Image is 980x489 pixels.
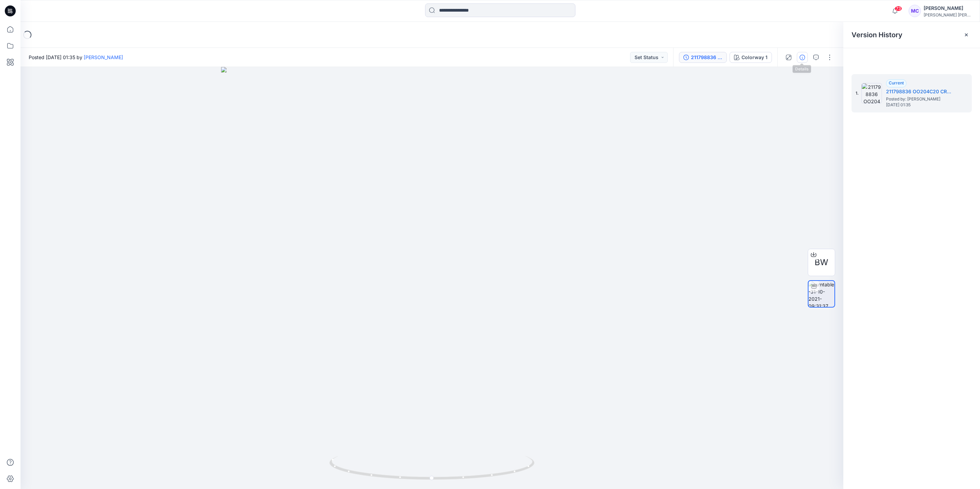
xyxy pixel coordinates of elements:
button: Colorway 1 [730,52,772,63]
div: 211798836 OO204C20 CROPPED BARN JACKET [691,54,722,61]
button: 211798836 OO204C20 CROPPED BARN JACKET [679,52,727,63]
img: turntable-31-10-2021-09:31:37 [808,281,834,307]
h5: 211798836 OO204C20 CROPPED BARN JACKET [886,87,954,96]
span: Version History [852,31,902,39]
span: BW [815,256,828,269]
span: Posted by: Jin Kim [886,96,954,103]
span: Current [889,80,904,85]
button: Close [964,32,969,38]
div: MC [909,5,921,17]
span: Posted [DATE] 01:35 by [29,54,123,61]
img: 211798836 OO204C20 CROPPED BARN JACKET [861,83,882,104]
span: 73 [895,6,902,11]
div: [PERSON_NAME] [PERSON_NAME] [924,12,971,17]
a: [PERSON_NAME] [84,54,123,60]
button: Details [797,52,808,63]
div: [PERSON_NAME] [924,4,971,12]
span: 1. [856,90,859,96]
span: [DATE] 01:35 [886,103,954,107]
div: Colorway 1 [741,54,767,61]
